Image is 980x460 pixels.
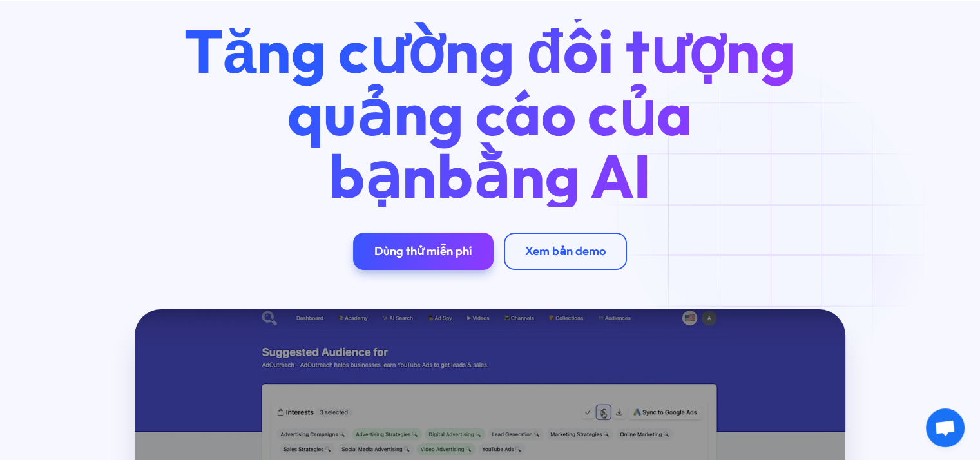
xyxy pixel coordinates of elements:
[184,12,796,213] font: Tăng cường đối tượng quảng cáo của bạn
[525,244,606,258] font: Xem bản demo
[374,244,472,258] font: Dùng thử miễn phí
[437,137,651,213] font: bằng AI
[353,233,493,269] a: Dùng thử miễn phí
[926,408,965,447] a: Mở cuộc trò chuyện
